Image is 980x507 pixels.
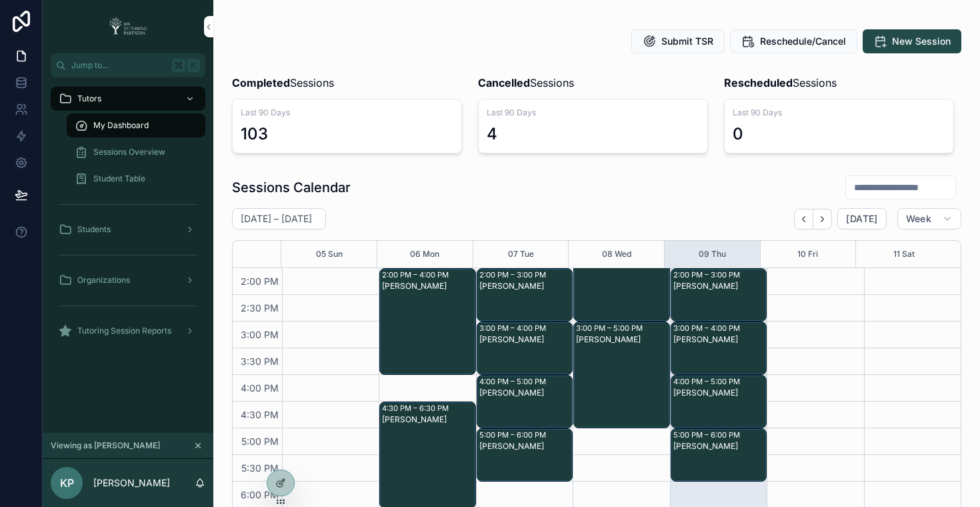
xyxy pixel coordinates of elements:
[71,60,167,71] span: Jump to...
[813,209,832,229] button: Next
[51,319,205,343] a: Tutoring Session Reports
[477,376,572,428] div: 4:00 PM – 5:00 PM[PERSON_NAME]
[673,270,743,280] div: 2:00 PM – 3:00 PM
[673,323,743,334] div: 3:00 PM – 4:00 PM
[382,281,474,292] div: [PERSON_NAME]
[508,241,534,268] button: 07 Tue
[67,140,205,164] a: Sessions Overview
[478,76,530,89] strong: Cancelled
[477,269,572,321] div: 2:00 PM – 3:00 PM[PERSON_NAME]
[188,60,199,71] span: K
[237,489,282,500] span: 6:00 PM
[410,241,439,268] button: 06 Mon
[479,430,549,440] div: 5:00 PM – 6:00 PM
[237,382,282,394] span: 4:00 PM
[232,76,290,89] strong: Completed
[105,16,151,37] img: App logo
[892,35,951,48] span: New Session
[631,29,725,53] button: Submit TSR
[906,213,931,225] span: Week
[93,147,165,157] span: Sessions Overview
[51,53,205,77] button: Jump to...K
[671,269,766,321] div: 2:00 PM – 3:00 PM[PERSON_NAME]
[237,329,282,340] span: 3:00 PM
[479,376,549,387] div: 4:00 PM – 5:00 PM
[794,209,813,229] button: Back
[237,409,282,420] span: 4:30 PM
[77,275,130,286] span: Organizations
[602,241,631,268] button: 08 Wed
[93,476,170,490] p: [PERSON_NAME]
[382,270,452,280] div: 2:00 PM – 4:00 PM
[237,356,282,367] span: 3:30 PM
[733,107,945,118] span: Last 90 Days
[671,322,766,374] div: 3:00 PM – 4:00 PM[PERSON_NAME]
[77,93,101,104] span: Tutors
[93,120,149,131] span: My Dashboard
[232,75,334,91] span: Sessions
[673,334,765,345] div: [PERSON_NAME]
[238,462,282,474] span: 5:30 PM
[673,388,765,398] div: [PERSON_NAME]
[67,167,205,191] a: Student Table
[67,113,205,137] a: My Dashboard
[574,322,669,428] div: 3:00 PM – 5:00 PM[PERSON_NAME]
[576,334,668,345] div: [PERSON_NAME]
[51,268,205,292] a: Organizations
[487,123,497,145] div: 4
[241,123,268,145] div: 103
[93,173,145,184] span: Student Table
[724,75,837,91] span: Sessions
[479,281,571,292] div: [PERSON_NAME]
[487,107,699,118] span: Last 90 Days
[477,429,572,481] div: 5:00 PM – 6:00 PM[PERSON_NAME]
[237,276,282,287] span: 2:00 PM
[846,213,877,225] span: [DATE]
[241,212,312,225] h2: [DATE] – [DATE]
[673,430,743,440] div: 5:00 PM – 6:00 PM
[382,414,474,425] div: [PERSON_NAME]
[671,429,766,481] div: 5:00 PM – 6:00 PM[PERSON_NAME]
[574,215,669,321] div: 1:00 PM – 3:00 PM[PERSON_NAME]
[479,323,549,334] div: 3:00 PM – 4:00 PM
[897,208,961,229] button: Week
[43,77,213,360] div: scrollable content
[673,281,765,292] div: [PERSON_NAME]
[477,322,572,374] div: 3:00 PM – 4:00 PM[PERSON_NAME]
[479,270,549,280] div: 2:00 PM – 3:00 PM
[51,87,205,111] a: Tutors
[232,178,351,197] h1: Sessions Calendar
[382,403,452,414] div: 4:30 PM – 6:30 PM
[724,76,793,89] strong: Rescheduled
[77,326,171,336] span: Tutoring Session Reports
[479,441,571,452] div: [PERSON_NAME]
[673,441,765,452] div: [PERSON_NAME]
[673,376,743,387] div: 4:00 PM – 5:00 PM
[733,123,743,145] div: 0
[837,208,886,229] button: [DATE]
[863,29,961,53] button: New Session
[797,241,818,268] button: 10 Fri
[77,224,111,235] span: Students
[51,217,205,241] a: Students
[380,269,475,374] div: 2:00 PM – 4:00 PM[PERSON_NAME]
[479,388,571,398] div: [PERSON_NAME]
[51,440,160,451] span: Viewing as [PERSON_NAME]
[730,29,857,53] button: Reschedule/Cancel
[671,376,766,428] div: 4:00 PM – 5:00 PM[PERSON_NAME]
[60,475,74,491] span: KP
[241,107,453,118] span: Last 90 Days
[238,436,282,447] span: 5:00 PM
[661,35,713,48] span: Submit TSR
[576,323,646,334] div: 3:00 PM – 5:00 PM
[316,241,343,268] button: 05 Sun
[893,241,915,268] div: 11 Sat
[478,75,574,91] span: Sessions
[699,241,726,268] button: 09 Thu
